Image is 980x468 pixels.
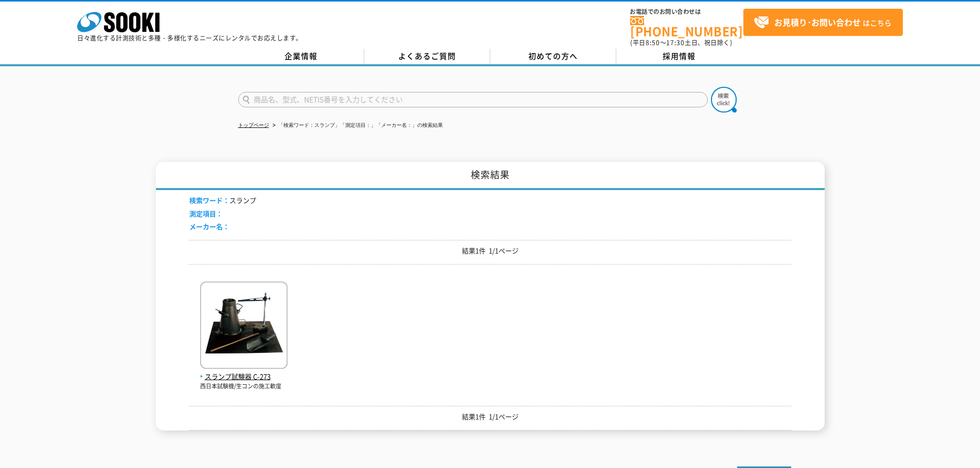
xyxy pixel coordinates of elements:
[630,16,743,37] a: [PHONE_NUMBER]
[774,16,861,28] strong: お見積り･お問い合わせ
[364,49,490,64] a: よくあるご質問
[666,38,685,47] span: 17:30
[271,120,443,131] li: 「検索ワード：スランプ」「測定項目：」「メーカー名：」の検索結果
[200,382,288,391] p: 西日本試験機/生コンの施工軟度
[646,38,660,47] span: 8:50
[238,92,708,107] input: 商品名、型式、NETIS番号を入力してください
[200,282,288,371] img: C-273
[238,49,364,64] a: 企業情報
[630,9,743,15] span: お電話でのお問い合わせは
[490,49,616,64] a: 初めての方へ
[528,50,578,62] span: 初めての方へ
[754,15,892,30] span: はこちら
[743,9,903,36] a: お見積り･お問い合わせはこちら
[156,162,825,190] h1: 検索結果
[189,195,229,205] span: 検索ワード：
[189,209,223,218] span: 測定項目：
[200,371,288,382] span: スランプ試験器 C-273
[189,246,791,256] p: 結果1件 1/1ページ
[189,195,256,206] li: スランプ
[630,38,732,47] span: (平日 ～ 土日、祝日除く)
[616,49,742,64] a: 採用情報
[77,35,302,41] p: 日々進化する計測技術と多種・多様化するニーズにレンタルでお応えします。
[238,122,269,128] a: トップページ
[189,221,229,231] span: メーカー名：
[711,87,737,113] img: btn_search.png
[189,411,791,422] p: 結果1件 1/1ページ
[200,361,288,382] a: スランプ試験器 C-273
